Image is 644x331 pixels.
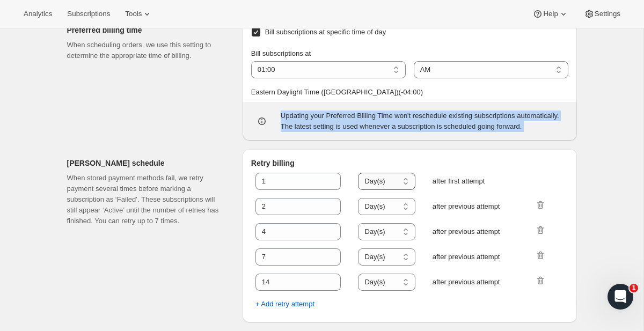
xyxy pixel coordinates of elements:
button: Analytics [17,6,58,21]
button: Subscriptions [61,6,116,21]
p: When scheduling orders, we use this setting to determine the appropriate time of billing. [67,40,225,61]
span: after previous attempt [433,277,518,288]
span: after previous attempt [433,252,518,262]
span: + Add retry attempt [255,299,314,310]
button: Settings [577,6,627,21]
iframe: Intercom live chat [608,284,633,310]
span: after previous attempt [433,226,518,237]
h2: Preferred billing time [67,25,225,35]
span: after first attempt [433,176,518,187]
span: Settings [595,10,620,18]
h2: [PERSON_NAME] schedule [67,158,225,168]
span: Tools [125,10,142,18]
button: + Add retry attempt [249,296,321,313]
p: When stored payment methods fail, we retry payment several times before marking a subscription as... [67,173,225,226]
span: Help [543,10,558,18]
p: Eastern Daylight Time ([GEOGRAPHIC_DATA]) ( -04 : 00 ) [251,87,568,98]
span: 1 [630,284,638,292]
span: after previous attempt [433,201,518,212]
p: Updating your Preferred Billing Time won't reschedule existing subscriptions automatically. The l... [281,111,568,132]
button: Help [526,6,575,21]
span: Bill subscriptions at specific time of day [265,28,386,36]
h2: Retry billing [251,158,568,168]
span: Subscriptions [67,10,110,18]
span: Analytics [24,10,52,18]
span: Bill subscriptions at [251,49,311,57]
button: Tools [119,6,159,21]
